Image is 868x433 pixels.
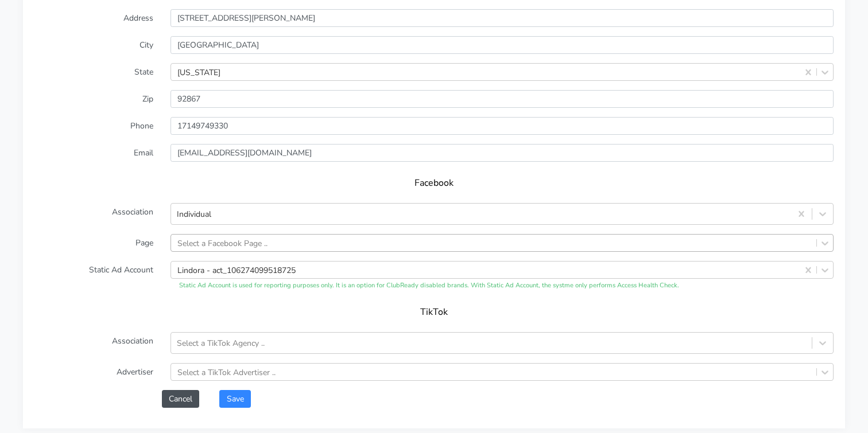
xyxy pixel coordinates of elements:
[177,237,268,249] div: Select a Facebook Page ..
[46,307,822,318] h5: TikTok
[26,234,162,252] label: Page
[177,264,296,276] div: Lindora - act_106274099518725
[26,9,162,27] label: Address
[170,117,834,135] input: Enter phone ...
[177,366,276,378] div: Select a TikTok Advertiser ..
[177,337,265,349] div: Select a TikTok Agency ..
[170,9,834,27] input: Enter Address ..
[46,178,822,189] h5: Facebook
[177,208,211,220] div: Individual
[170,90,834,108] input: Enter Zip ..
[26,63,162,81] label: State
[26,36,162,54] label: City
[26,261,162,291] label: Static Ad Account
[26,117,162,135] label: Phone
[219,390,250,408] button: Save
[170,281,834,291] div: Static Ad Account is used for reporting purposes only. It is an option for ClubReady disabled bra...
[170,36,834,54] input: Enter the City ..
[177,66,220,78] div: [US_STATE]
[162,390,199,408] button: Cancel
[26,144,162,162] label: Email
[26,363,162,381] label: Advertiser
[26,90,162,108] label: Zip
[26,203,162,225] label: Association
[170,144,834,162] input: Enter Email ...
[26,332,162,354] label: Association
